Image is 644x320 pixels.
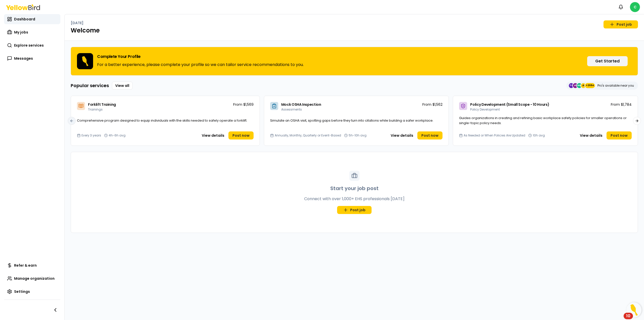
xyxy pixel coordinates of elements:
[533,133,545,137] span: 10h avg
[14,56,33,61] span: Messages
[97,55,304,59] h3: Complete Your Profile
[88,107,103,112] span: Trainings
[14,289,30,294] span: Settings
[14,30,28,35] span: My jobs
[270,118,433,123] span: Simulate an OSHA visit, spotting gaps before they turn into citations while building a safer work...
[4,53,60,63] a: Messages
[337,206,372,214] a: Post job
[417,131,442,139] a: Post now
[4,27,60,37] a: My jobs
[577,83,582,88] span: AM
[470,107,500,112] span: Policy Development
[14,276,55,281] span: Manage organization
[4,14,60,24] a: Dashboard
[626,302,641,317] button: Open Resource Center, 10 new notifications
[77,118,247,123] span: Comprehensive program designed to equip individuals with the skills needed to safely operate a fo...
[281,107,302,112] span: Assessments
[97,62,304,68] p: For a better experience, please complete your profile so we can tailor service recommendations to...
[232,133,250,138] span: Post now
[459,116,627,125] span: Guides organizations in creating and refining basic workplace safety policies for smaller operati...
[586,83,594,88] span: +2694
[4,287,60,297] a: Settings
[581,83,586,88] span: JL
[109,133,126,137] span: 4h-6h avg
[611,102,632,107] p: From $1,784
[422,102,442,107] p: From $1,562
[470,102,549,107] span: Policy Development (Small Scope - 10 Hours)
[14,43,44,48] span: Explore services
[4,273,60,283] a: Manage organization
[577,131,606,139] button: View details
[587,56,628,66] button: Get Started
[71,20,84,25] p: [DATE]
[611,133,628,138] span: Post now
[88,102,116,107] span: Forklift Training
[573,83,578,88] span: JG
[569,83,574,88] span: TC
[14,263,37,268] span: Refer & earn
[603,20,638,28] a: Post job
[199,131,227,139] button: View details
[233,102,254,107] p: From $1,569
[388,131,416,139] button: View details
[4,40,60,50] a: Explore services
[4,260,60,270] a: Refer & earn
[71,82,109,89] h3: Popular services
[421,133,438,138] span: Post now
[330,185,379,192] h3: Start your job post
[630,2,640,12] span: C
[349,133,367,137] span: 5h-10h avg
[228,131,254,139] a: Post now
[71,47,638,76] div: Complete Your ProfileFor a better experience, please complete your profile so we can tailor servi...
[14,17,35,22] span: Dashboard
[112,82,133,90] a: View all
[281,102,321,107] span: Mock OSHA Inspection
[71,26,638,34] h1: Welcome
[607,131,632,139] a: Post now
[304,196,405,202] p: Connect with over 1,000+ EHS professionals [DATE]
[82,133,101,137] span: Every 3 years
[464,133,525,137] span: As Needed or When Policies Are Updated
[275,133,341,137] span: Annually, Monthly, Quarterly or Event-Based
[597,84,634,88] p: Pro's available near you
